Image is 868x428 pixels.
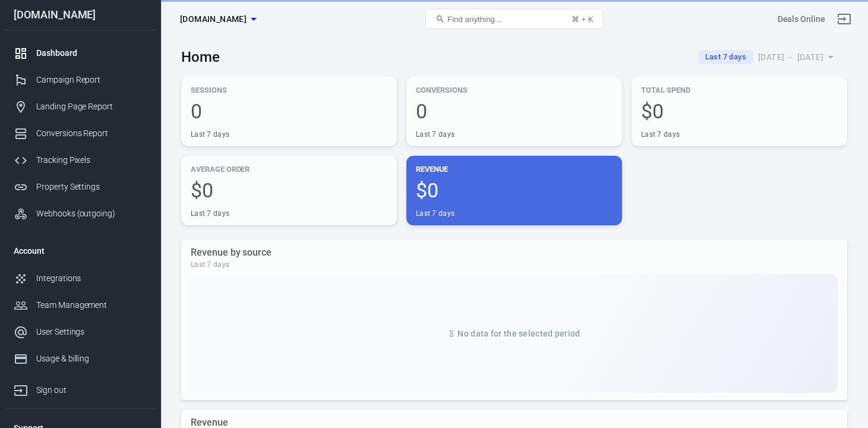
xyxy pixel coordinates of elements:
[4,265,156,292] a: Integrations
[4,372,156,404] a: Sign out
[4,292,156,319] a: Team Management
[4,174,156,200] a: Property Settings
[36,100,147,113] div: Landing Page Report
[4,237,156,265] li: Account
[175,8,261,30] button: [DOMAIN_NAME]
[4,319,156,345] a: User Settings
[36,127,147,140] div: Conversions Report
[36,272,147,285] div: Integrations
[4,40,156,67] a: Dashboard
[36,384,147,396] div: Sign out
[4,93,156,120] a: Landing Page Report
[4,67,156,93] a: Campaign Report
[36,154,147,166] div: Tracking Pixels
[36,181,147,193] div: Property Settings
[36,353,147,365] div: Usage & billing
[4,200,156,227] a: Webhooks (outgoing)
[447,15,501,24] span: Find anything...
[36,207,147,220] div: Webhooks (outgoing)
[4,147,156,174] a: Tracking Pixels
[4,10,156,20] div: [DOMAIN_NAME]
[36,326,147,338] div: User Settings
[425,9,604,29] button: Find anything...⌘ + K
[4,345,156,372] a: Usage & billing
[36,299,147,311] div: Team Management
[181,49,220,65] h3: Home
[180,12,247,27] span: the420crew.com
[4,120,156,147] a: Conversions Report
[830,5,858,33] a: Sign out
[778,13,825,26] div: Account id: a5bWPift
[572,15,594,24] div: ⌘ + K
[36,74,147,86] div: Campaign Report
[36,47,147,59] div: Dashboard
